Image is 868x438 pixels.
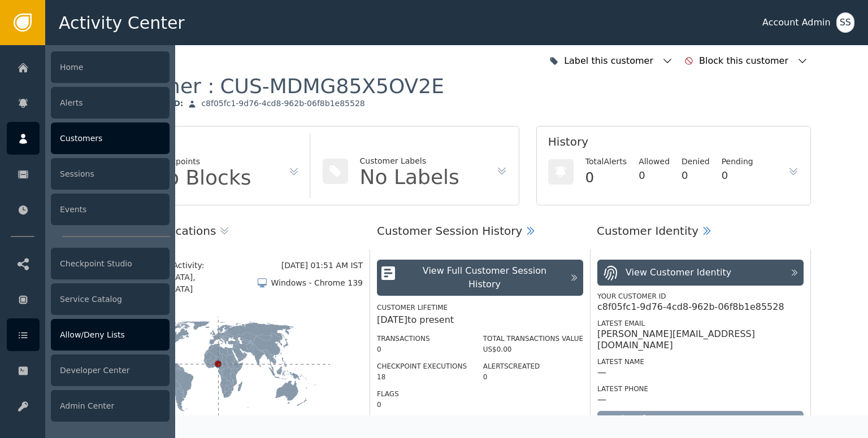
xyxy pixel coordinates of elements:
div: Latest Name [597,357,804,367]
div: 0 [639,168,670,183]
a: Service Catalog [7,283,170,316]
div: Label this customer [564,54,656,68]
label: Customer Lifetime [377,304,448,312]
div: Developer Center [51,354,170,386]
div: Block this customer [699,54,791,68]
div: History [548,133,799,156]
div: Alerts [51,87,170,119]
label: Transactions [377,335,430,343]
div: Pending [722,156,753,168]
div: Sessions [51,158,170,190]
button: View Full Customer Session History [377,260,583,296]
a: Sessions [7,157,170,190]
div: Windows - Chrome 139 [271,277,363,289]
a: Customers [7,122,170,155]
div: Total Alerts [585,156,627,168]
div: Checkpoints [151,156,251,168]
div: View Full Customer Session History [405,264,564,291]
div: Flags [114,133,300,156]
div: 18 [377,372,467,382]
div: Customer Session History [377,222,522,239]
div: Latest Location Activity: [110,260,281,271]
button: View Customer Identity [597,260,804,286]
div: 0 [682,168,710,183]
button: Block this customer [682,49,811,73]
span: Activity Center [59,10,185,36]
a: Admin Center [7,389,170,422]
div: Customer Labels [360,155,459,167]
div: [DATE] to present [377,313,583,327]
div: Allow/Deny Lists [51,319,170,351]
div: 0 [377,400,467,410]
div: Events [51,194,170,225]
div: Latest Phone [597,384,804,394]
div: c8f05fc1-9d76-4cd8-962b-06f8b1e85528 [201,99,364,109]
div: 0 [377,344,467,354]
a: Checkpoint Studio [7,247,170,280]
div: — [597,367,606,378]
div: Customer : [102,73,444,99]
a: Events [7,193,170,226]
div: Checkpoint Studio [51,248,170,279]
a: Alerts [7,86,170,119]
div: Number of sources: 1 [597,411,804,426]
button: SS [836,12,854,33]
div: [PERSON_NAME][EMAIL_ADDRESS][DOMAIN_NAME] [597,328,804,351]
div: 0 [483,372,583,382]
div: Allowed [639,156,670,168]
div: CUS-MDMG85X5OV2E [220,73,444,99]
label: Checkpoint Executions [377,362,467,370]
div: — [597,394,606,405]
div: [DATE] 01:51 AM IST [281,260,363,271]
label: Alerts Created [483,362,540,370]
label: Total Transactions Value [483,335,583,343]
div: Customers [51,122,170,154]
a: Developer Center [7,354,170,387]
div: No Labels [360,167,459,187]
div: No Blocks [151,168,251,188]
div: Your Customer ID [597,291,804,301]
a: Allow/Deny Lists [7,318,170,351]
div: Home [51,51,170,83]
div: Account Admin [762,16,831,29]
div: 0 [722,168,753,183]
div: Admin Center [51,390,170,422]
div: Customer Identity [597,222,698,239]
label: Flags [377,390,399,398]
div: Latest Email [597,318,804,328]
div: US$0.00 [483,344,583,354]
div: Service Catalog [51,283,170,315]
div: c8f05fc1-9d76-4cd8-962b-06f8b1e85528 [597,301,784,313]
div: 0 [585,168,627,188]
div: View Customer Identity [626,266,731,279]
div: Denied [682,156,710,168]
a: Home [7,51,170,84]
button: Label this customer [546,49,676,73]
